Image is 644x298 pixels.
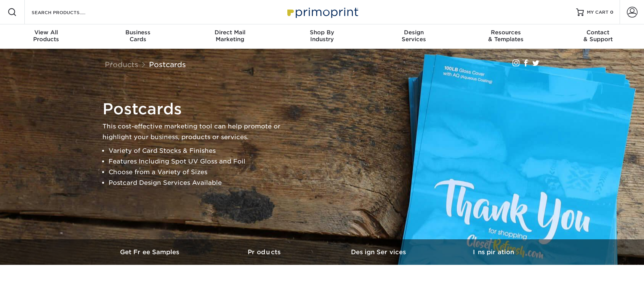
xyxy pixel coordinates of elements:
[149,60,186,69] a: Postcards
[103,100,293,118] h1: Postcards
[92,29,184,36] span: Business
[276,29,368,36] span: Shop By
[208,239,322,265] a: Products
[552,24,644,49] a: Contact& Support
[552,29,644,36] span: Contact
[276,24,368,49] a: Shop ByIndustry
[109,146,293,156] li: Variety of Card Stocks & Finishes
[436,248,551,256] h3: Inspiration
[92,29,184,43] div: Cards
[208,248,322,256] h3: Products
[105,60,138,69] a: Products
[587,9,609,16] span: MY CART
[368,24,460,49] a: DesignServices
[276,29,368,43] div: Industry
[31,8,105,17] input: SEARCH PRODUCTS.....
[368,29,460,36] span: Design
[460,24,552,49] a: Resources& Templates
[93,248,208,256] h3: Get Free Samples
[284,4,360,20] img: Primoprint
[460,29,552,36] span: Resources
[92,24,184,49] a: BusinessCards
[368,29,460,43] div: Services
[103,121,293,143] p: This cost-effective marketing tool can help promote or highlight your business, products or servi...
[610,10,614,15] span: 0
[460,29,552,43] div: & Templates
[93,239,208,265] a: Get Free Samples
[184,24,276,49] a: Direct MailMarketing
[322,248,436,256] h3: Design Services
[109,178,293,188] li: Postcard Design Services Available
[109,156,293,167] li: Features Including Spot UV Gloss and Foil
[552,29,644,43] div: & Support
[109,167,293,178] li: Choose from a Variety of Sizes
[184,29,276,43] div: Marketing
[436,239,551,265] a: Inspiration
[322,239,436,265] a: Design Services
[184,29,276,36] span: Direct Mail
